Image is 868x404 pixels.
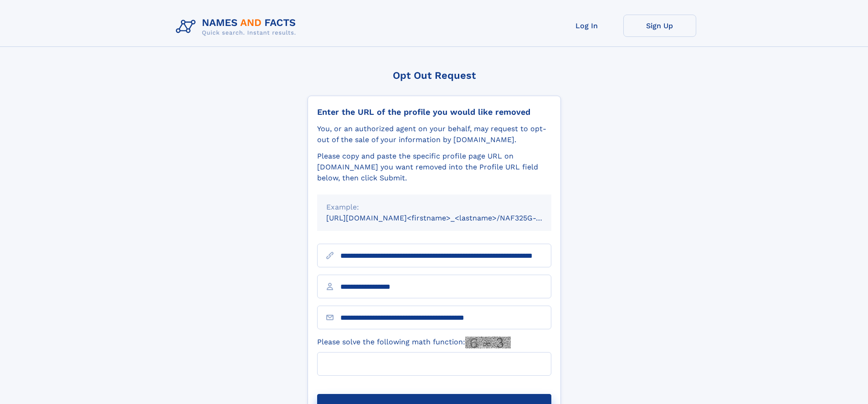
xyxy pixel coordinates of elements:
a: Log In [550,15,623,37]
div: Enter the URL of the profile you would like removed [317,107,551,117]
small: [URL][DOMAIN_NAME]<firstname>_<lastname>/NAF325G-xxxxxxxx [326,214,569,222]
img: Logo Names and Facts [172,15,303,39]
div: You, or an authorized agent on your behalf, may request to opt-out of the sale of your informatio... [317,123,551,145]
label: Please solve the following math function: [317,337,511,348]
a: Sign Up [623,15,696,37]
div: Example: [326,202,542,213]
div: Please copy and paste the specific profile page URL on [DOMAIN_NAME] you want removed into the Pr... [317,151,551,184]
div: Opt Out Request [308,70,561,81]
